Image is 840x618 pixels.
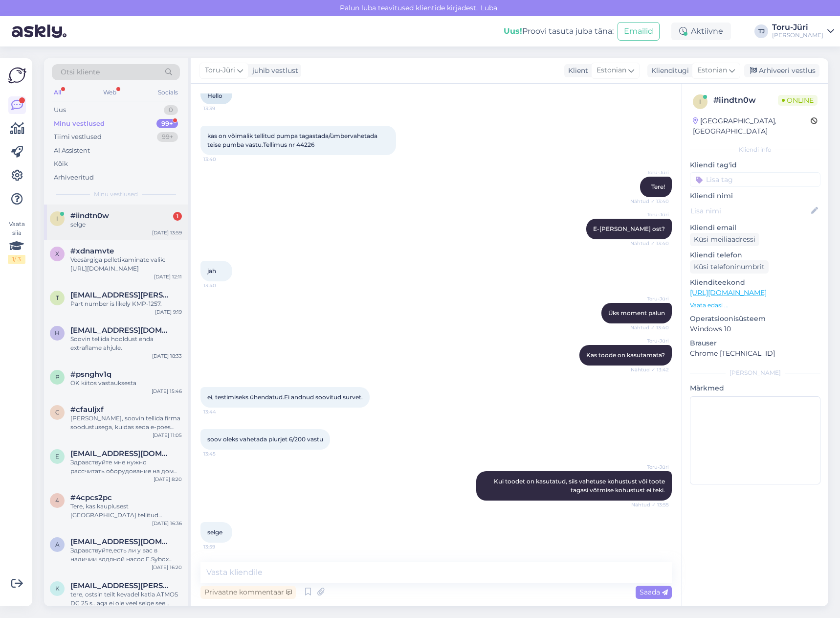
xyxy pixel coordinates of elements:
div: Arhiveeritud [54,173,94,183]
p: Brauser [690,338,820,348]
span: 13:39 [203,105,240,112]
span: Otsi kliente [61,67,100,77]
span: k [55,585,60,592]
span: arnikus64@gmail.com [70,537,172,546]
div: Web [101,86,118,99]
p: Märkmed [690,383,820,393]
div: Socials [156,86,180,99]
span: Nähtud ✓ 13:55 [631,501,669,508]
span: eugen2121.ivanov@mail.ru [70,449,172,458]
span: i [56,215,58,222]
a: Toru-Jüri[PERSON_NAME] [772,23,834,39]
span: ei, testimiseks ühendatud.Ei andnud soovitud survet. [207,393,363,401]
span: t [56,294,59,301]
span: #psnghv1q [70,370,111,379]
div: 99+ [157,132,178,142]
div: OK kiitos vastauksesta [70,379,182,388]
div: Kõik [54,159,68,169]
span: Estonian [697,65,727,76]
div: TJ [754,24,768,38]
div: Minu vestlused [54,119,105,129]
div: Küsi telefoninumbrit [690,260,769,274]
span: Online [778,95,818,106]
div: selge [70,220,182,229]
span: Toru-Jüri [632,295,669,302]
p: Kliendi tag'id [690,160,820,170]
div: Klienditugi [647,66,689,76]
div: Tere, kas kauplusest [GEOGRAPHIC_DATA] tellitud [PERSON_NAME] saab kätte? [70,502,182,520]
div: 0 [164,105,178,115]
span: x [55,250,59,257]
div: [PERSON_NAME], soovin tellida firma soodustusega, kuidas seda e-poes märkida? [70,414,182,432]
div: Hello [200,88,232,104]
div: [DATE] 9:19 [155,308,182,316]
span: i [699,98,701,105]
span: 13:40 [203,156,240,163]
div: [PERSON_NAME] [772,31,823,39]
div: Toru-Jüri [772,23,823,31]
span: tuomo.koski@gmail.com [70,291,172,299]
span: #cfauljxf [70,405,104,414]
span: a [55,541,60,548]
span: 13:44 [203,408,240,415]
input: Lisa tag [690,172,820,187]
span: Nähtud ✓ 13:40 [630,324,669,331]
a: [URL][DOMAIN_NAME] [690,288,767,297]
div: # iindtn0w [713,94,778,106]
span: Toru-Jüri [632,337,669,344]
span: Kui toodet on kasutatud, siis vahetuse kohustust või toote tagasi võtmise kohustust ei teki. [494,478,666,494]
div: juhib vestlust [248,66,298,76]
span: Luba [478,3,500,12]
p: Chrome [TECHNICAL_ID] [690,348,820,359]
div: [DATE] 8:20 [154,476,182,483]
span: kalev.manni@mail.ee [70,581,172,590]
p: Kliendi nimi [690,191,820,201]
span: #4cpcs2pc [70,493,112,502]
p: Kliendi email [690,223,820,233]
div: Uus [54,105,66,115]
span: Nähtud ✓ 13:42 [631,366,669,373]
span: e [55,453,59,460]
span: #iindtn0w [70,211,109,220]
span: #xdnamvte [70,247,114,255]
span: Toru-Jüri [205,65,235,76]
div: Здравствуйте,есть ли у вас в наличии водяной насос E.Sybox DAB или DAB mini? [70,546,182,564]
div: [DATE] 18:33 [152,352,182,360]
div: Privaatne kommentaar [200,586,296,599]
span: 13:45 [203,450,240,458]
p: Kliendi telefon [690,250,820,260]
p: Klienditeekond [690,277,820,288]
span: Nähtud ✓ 13:40 [630,198,669,205]
div: Proovi tasuta juba täna: [504,25,614,37]
span: hannesteiss@gmail.com [70,326,172,335]
div: [DATE] 13:59 [152,229,182,236]
span: Estonian [597,65,626,76]
div: [DATE] 15:46 [152,388,182,395]
div: [GEOGRAPHIC_DATA], [GEOGRAPHIC_DATA] [693,116,811,137]
span: Toru-Jüri [632,169,669,176]
p: Windows 10 [690,324,820,334]
div: [DATE] 16:36 [152,520,182,527]
div: Arhiveeri vestlus [744,64,819,77]
div: [DATE] 11:05 [153,432,182,439]
div: Vaata siia [8,220,25,264]
span: p [55,373,60,381]
div: 99+ [156,119,178,129]
div: Aktiivne [671,23,731,40]
div: Tiimi vestlused [54,132,102,142]
span: Toru-Jüri [632,211,669,218]
span: selge [207,528,222,536]
div: tere, ostsin teilt kevadel katla ATMOS DC 25 s...aga ei ole veel selge see kasutusjuhend. Praegu ... [70,590,182,608]
span: Üks moment palun [608,309,665,317]
div: [PERSON_NAME] [690,368,820,377]
span: E-[PERSON_NAME] ost? [593,225,665,232]
span: soov oleks vahetada plurjet 6/200 vastu [207,435,323,443]
span: Nähtud ✓ 13:40 [630,240,669,247]
div: [DATE] 12:11 [154,273,182,280]
img: Askly Logo [8,66,26,85]
span: h [55,329,60,337]
div: Küsi meiliaadressi [690,233,759,246]
span: c [55,409,60,416]
div: [DATE] 16:20 [152,564,182,571]
span: kas on võimalik tellitud pumpa tagastada/ümbervahetada teise pumba vastu.Tellimus nr 44226 [207,132,379,148]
